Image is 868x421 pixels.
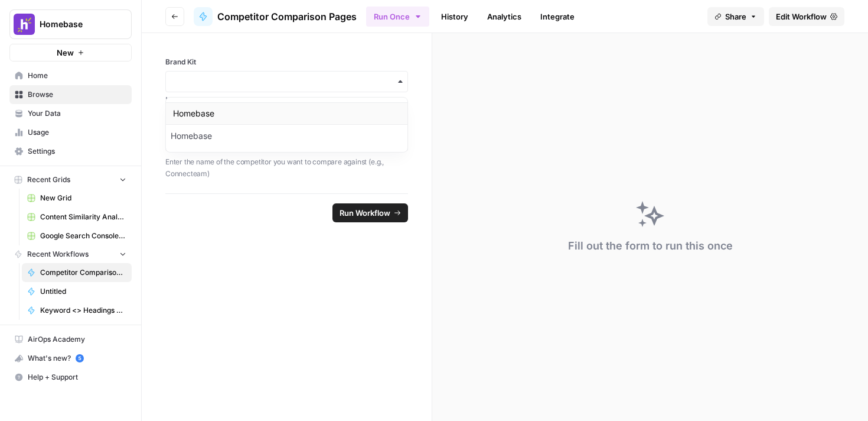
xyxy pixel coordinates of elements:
[332,203,408,222] button: Run Workflow
[40,193,126,203] span: New Grid
[217,9,357,24] span: Competitor Comparison Pages
[165,57,408,67] label: Brand Kit
[9,245,132,263] button: Recent Workflows
[340,207,390,219] span: Run Workflow
[166,102,407,125] div: Homebase
[27,174,70,185] span: Recent Grids
[568,238,733,254] div: Fill out the form to run this once
[22,263,132,282] a: Competitor Comparison Pages
[40,212,126,222] span: Content Similarity Analysis Grid
[28,108,126,119] span: Your Data
[40,267,126,278] span: Competitor Comparison Pages
[9,123,132,142] a: Usage
[40,305,126,316] span: Keyword <> Headings Similarity Score
[9,85,132,104] a: Browse
[166,125,407,147] div: Homebase
[725,11,746,22] span: Share
[480,7,528,26] a: Analytics
[40,231,126,241] span: Google Search Console - [URL][DOMAIN_NAME]
[366,7,429,27] button: Run Once
[22,301,132,320] a: Keyword <> Headings Similarity Score
[10,349,131,367] div: What's new?
[22,189,132,208] a: New Grid
[165,156,408,179] p: Enter the name of the competitor you want to compare against (e.g., Connecteam)
[57,47,74,59] span: New
[707,7,764,26] button: Share
[9,349,132,368] button: What's new? 5
[22,208,132,226] a: Content Similarity Analysis Grid
[9,9,132,39] button: Workspace: Homebase
[28,127,126,138] span: Usage
[76,354,84,362] a: 5
[776,11,827,22] span: Edit Workflow
[769,7,844,26] a: Edit Workflow
[9,330,132,349] a: AirOps Academy
[533,7,582,26] a: Integrate
[40,286,126,297] span: Untitled
[434,7,475,26] a: History
[165,95,408,105] a: Manage Brand Kits
[9,142,132,161] a: Settings
[9,171,132,189] button: Recent Grids
[22,226,132,245] a: Google Search Console - [URL][DOMAIN_NAME]
[22,282,132,301] a: Untitled
[40,18,111,30] span: Homebase
[9,66,132,85] a: Home
[28,89,126,100] span: Browse
[28,372,126,383] span: Help + Support
[9,104,132,123] a: Your Data
[9,44,132,61] button: New
[14,14,35,35] img: Homebase Logo
[28,146,126,157] span: Settings
[28,334,126,345] span: AirOps Academy
[28,70,126,81] span: Home
[194,7,357,26] a: Competitor Comparison Pages
[78,355,81,361] text: 5
[27,249,89,260] span: Recent Workflows
[9,368,132,387] button: Help + Support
